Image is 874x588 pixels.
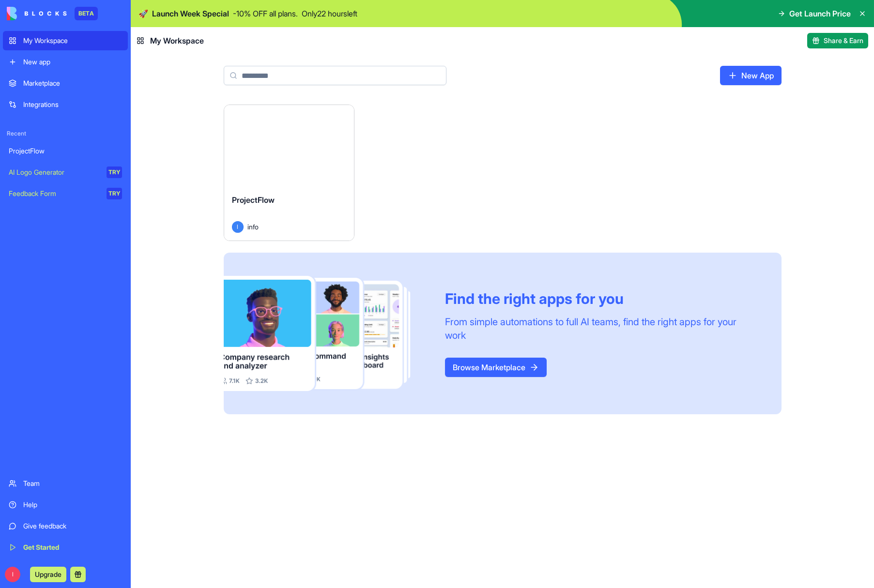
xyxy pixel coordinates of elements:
[30,569,66,579] a: Upgrade
[30,567,66,582] button: Upgrade
[23,479,122,488] div: Team
[3,74,128,93] a: Marketplace
[3,141,128,161] a: ProjectFlow
[3,95,128,114] a: Integrations
[9,146,122,156] div: ProjectFlow
[3,130,128,137] span: Recent
[3,474,128,493] a: Team
[150,35,204,46] span: My Workspace
[23,543,122,552] div: Get Started
[23,36,122,45] div: My Workspace
[233,8,298,19] p: - 10 % OFF all plans.
[224,105,354,241] a: ProjectFlowIinfo
[247,222,259,232] span: info
[3,538,128,557] a: Get Started
[23,100,122,109] div: Integrations
[7,7,67,20] img: logo
[807,33,868,48] button: Share & Earn
[9,189,100,198] div: Feedback Form
[3,184,128,203] a: Feedback FormTRY
[232,195,275,205] span: ProjectFlow
[3,516,128,536] a: Give feedback
[3,163,128,182] a: AI Logo GeneratorTRY
[445,358,547,377] a: Browse Marketplace
[23,500,122,510] div: Help
[3,495,128,514] a: Help
[5,567,20,582] span: I
[23,78,122,88] div: Marketplace
[3,52,128,72] a: New app
[789,8,851,19] span: Get Launch Price
[75,7,98,20] div: BETA
[23,57,122,67] div: New app
[7,7,98,20] a: BETA
[224,276,429,392] img: Frame_181_egmpey.png
[9,167,100,177] div: AI Logo Generator
[824,36,863,45] span: Share & Earn
[152,8,229,19] span: Launch Week Special
[720,66,782,85] a: New App
[3,31,128,50] a: My Workspace
[302,8,357,19] p: Only 22 hours left
[445,290,758,307] div: Find the right apps for you
[23,521,122,531] div: Give feedback
[107,166,122,178] div: TRY
[445,315,758,342] div: From simple automations to full AI teams, find the right apps for your work
[232,221,244,233] span: I
[138,8,148,19] span: 🚀
[107,188,122,199] div: TRY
